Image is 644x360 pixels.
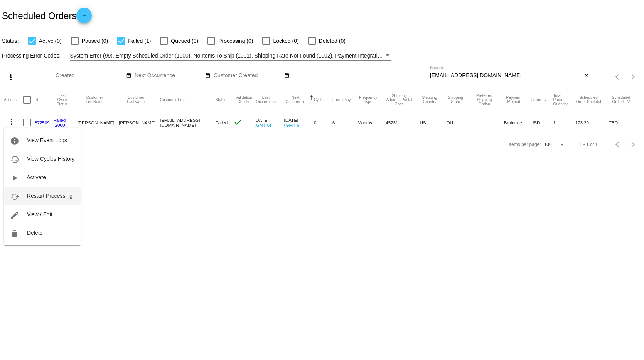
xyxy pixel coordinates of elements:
[10,229,19,238] mat-icon: delete
[27,230,42,236] span: Delete
[27,137,67,143] span: View Event Logs
[27,193,72,199] span: Restart Processing
[27,174,46,180] span: Activate
[27,156,74,162] span: View Cycles History
[10,155,19,164] mat-icon: history
[10,211,19,220] mat-icon: edit
[10,192,19,201] mat-icon: cached
[27,211,52,217] span: View / Edit
[10,173,19,183] mat-icon: play_arrow
[10,136,19,146] mat-icon: info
